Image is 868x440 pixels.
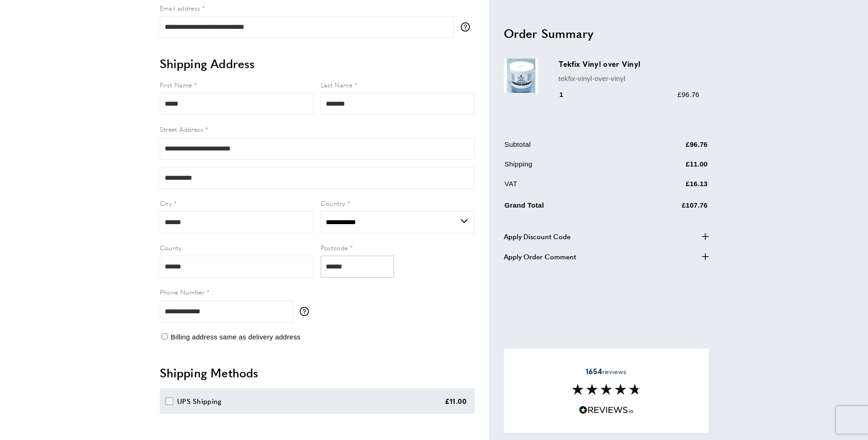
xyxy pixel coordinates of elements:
input: Billing address same as delivery address [162,333,167,339]
img: Reviews section [572,384,641,395]
td: £96.76 [628,139,708,156]
span: Apply Order Comment [504,251,576,262]
span: Last Name [321,80,353,89]
td: VAT [505,178,627,196]
button: More information [300,307,313,316]
td: Shipping [505,158,627,176]
td: Grand Total [505,198,627,217]
h2: Shipping Address [160,55,474,72]
span: Country [321,199,345,208]
td: £16.13 [628,178,708,196]
p: tekfix-vinyl-over-vinyl [559,73,700,84]
div: 1 [559,89,577,100]
td: £11.00 [628,158,708,176]
span: Apply Discount Code [504,231,571,241]
span: County [160,243,182,252]
div: UPS Shipping [177,396,222,407]
button: More information [461,22,474,32]
h2: Order Summary [504,25,709,41]
span: Phone Number [160,287,205,296]
img: Tekfix Vinyl over Vinyl [504,59,538,93]
td: £107.76 [628,198,708,217]
td: Subtotal [505,139,627,156]
span: Billing address same as delivery address [171,333,301,341]
span: First Name [160,80,192,89]
span: Street Address [160,124,204,134]
div: £11.00 [445,396,467,407]
strong: 1654 [586,366,602,376]
img: Reviews.io 5 stars [579,406,634,414]
span: Email address [160,3,200,12]
span: £96.76 [678,90,700,98]
span: City [160,199,172,208]
span: reviews [586,367,626,376]
h3: Tekfix Vinyl over Vinyl [559,59,700,69]
span: Postcode [321,243,348,252]
h2: Shipping Methods [160,365,474,381]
